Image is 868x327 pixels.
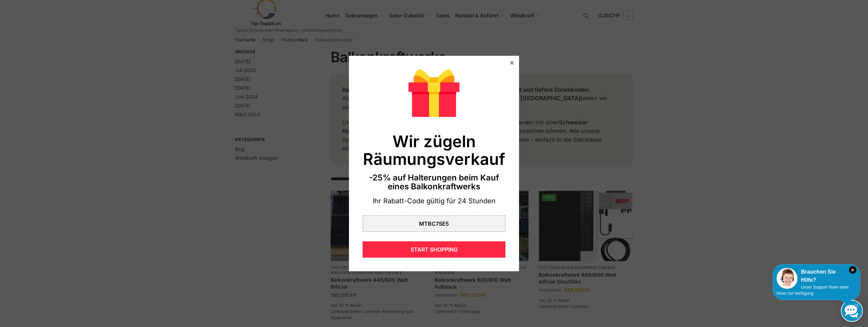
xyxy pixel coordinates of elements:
div: Brauchen Sie Hilfe? [777,268,856,284]
div: Wir zügeln Räumungsverkauf [363,133,505,168]
div: Ihr Rabatt-Code gültig für 24 Stunden [363,196,505,206]
div: START SHOPPING [363,241,505,258]
img: Customer service [777,268,798,289]
div: -25% auf Halterungen beim Kauf eines Balkonkraftwerks [363,173,505,191]
div: MTBC7SE5 [419,221,449,226]
div: MTBC7SE5 [363,216,505,232]
i: Schließen [849,266,856,274]
span: Unser Support-Team steht Ihnen zur Verfügung [777,285,849,296]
